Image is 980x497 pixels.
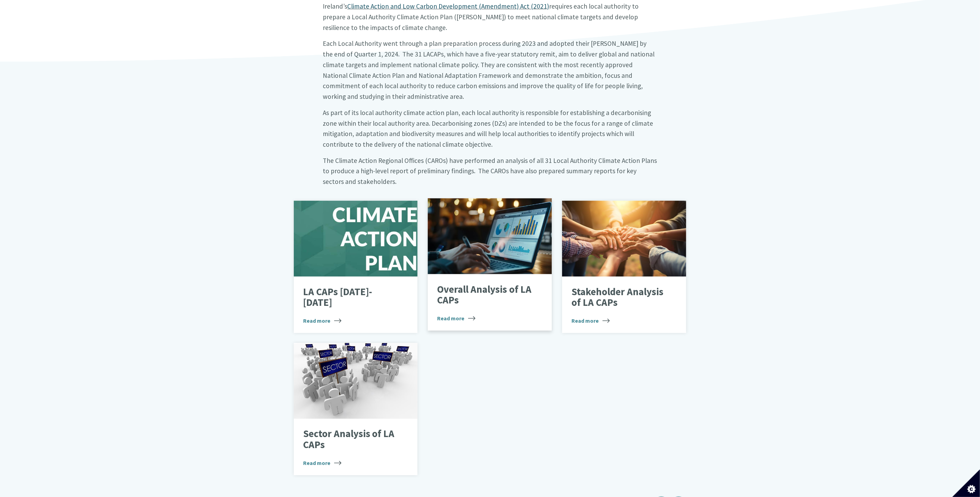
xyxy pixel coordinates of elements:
[572,287,667,308] p: Stakeholder Analysis of LA CAPs
[437,314,476,322] span: Read more
[347,2,549,10] a: Climate Action and Low Carbon Development (Amendment) Act (2021)
[428,198,552,331] a: Overall Analysis of LA CAPs Read more
[562,201,686,333] a: Stakeholder Analysis of LA CAPs Read more
[572,317,610,325] span: Read more
[952,469,980,497] button: Set cookie preferences
[294,343,418,475] a: Sector Analysis of LA CAPs Read more
[303,317,341,325] span: Read more
[294,201,418,333] a: LA CAPs [DATE]-[DATE] Read more
[303,287,398,308] p: LA CAPs [DATE]-[DATE]
[437,284,532,306] p: Overall Analysis of LA CAPs
[323,2,639,31] big: Ireland’s requires each local authority to prepare a Local Authority Climate Action Plan ([PERSON...
[303,459,341,467] span: Read more
[303,428,398,450] p: Sector Analysis of LA CAPs
[323,39,654,101] big: Each Local Authority went through a plan preparation process during 2023 and adopted their [PERSO...
[323,108,653,148] big: As part of its local authority climate action plan, each local authority is responsible for estab...
[323,156,657,186] big: The Climate Action Regional Offices (CAROs) have performed an analysis of all 31 Local Authority ...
